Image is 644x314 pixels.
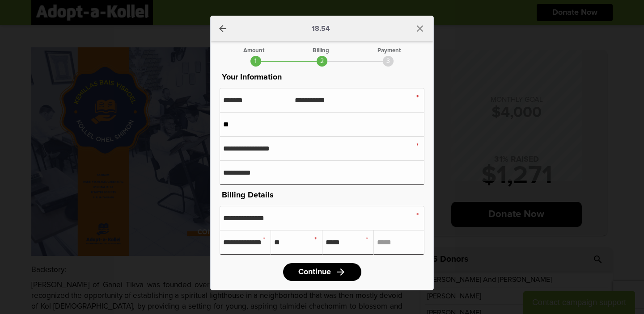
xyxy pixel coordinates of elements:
p: Your Information [220,71,424,84]
span: Continue [298,268,331,276]
div: Payment [377,48,401,54]
a: arrow_back [217,23,228,34]
p: Billing Details [220,189,424,201]
div: 1 [250,56,261,67]
i: close [415,23,425,34]
div: 2 [317,56,327,67]
p: 18.54 [312,25,330,32]
i: arrow_forward [335,267,346,277]
div: Amount [243,48,264,54]
a: Continuearrow_forward [283,263,361,281]
div: Billing [313,48,329,54]
div: 3 [383,56,394,67]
